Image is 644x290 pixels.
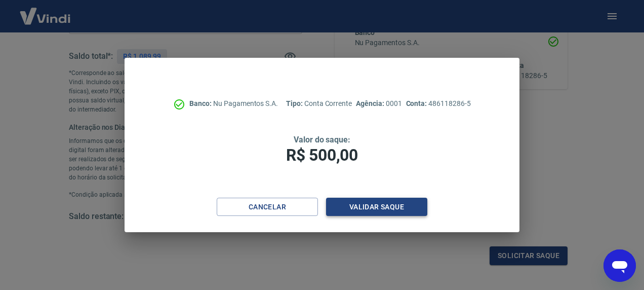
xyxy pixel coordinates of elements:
[406,98,471,109] p: 486118286-5
[603,249,636,282] iframe: Botão para abrir a janela de mensagens
[286,98,352,109] p: Conta Corrente
[356,99,386,107] span: Agência:
[406,99,429,107] span: Conta:
[189,99,213,107] span: Banco:
[217,198,318,216] button: Cancelar
[286,99,304,107] span: Tipo:
[326,198,427,216] button: Validar saque
[356,98,401,109] p: 0001
[189,98,278,109] p: Nu Pagamentos S.A.
[294,135,350,144] span: Valor do saque:
[286,146,358,165] span: R$ 500,00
